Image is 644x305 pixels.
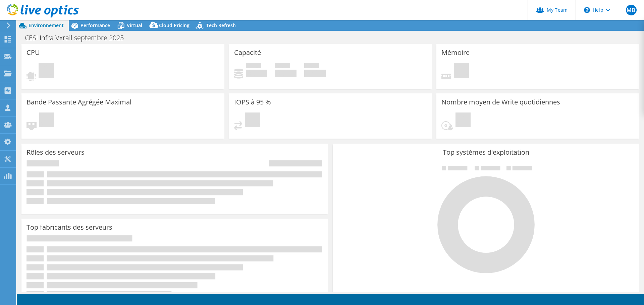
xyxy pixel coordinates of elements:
[338,149,634,156] h3: Top systèmes d'exploitation
[26,224,112,231] h3: Top fabricants des serveurs
[22,34,134,42] h1: CESI Infra Vxrail septembre 2025
[245,112,260,129] span: En attente
[275,70,297,77] h4: 0 Gio
[246,63,261,70] span: Utilisé
[29,22,64,28] span: Environnement
[441,49,470,56] h3: Mémoire
[39,63,54,79] span: En attente
[441,98,560,106] h3: Nombre moyen de Write quotidiennes
[454,63,469,79] span: En attente
[304,70,326,77] h4: 0 Gio
[455,112,471,129] span: En attente
[234,49,261,56] h3: Capacité
[39,112,54,129] span: En attente
[26,49,40,56] h3: CPU
[626,5,637,15] span: MB
[80,22,110,28] span: Performance
[206,22,236,28] span: Tech Refresh
[246,70,267,77] h4: 0 Gio
[275,63,290,70] span: Espace libre
[127,22,142,28] span: Virtual
[159,22,190,28] span: Cloud Pricing
[304,63,319,70] span: Total
[26,149,85,156] h3: Rôles des serveurs
[584,7,590,13] svg: \n
[234,98,271,106] h3: IOPS à 95 %
[26,98,131,106] h3: Bande Passante Agrégée Maximal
